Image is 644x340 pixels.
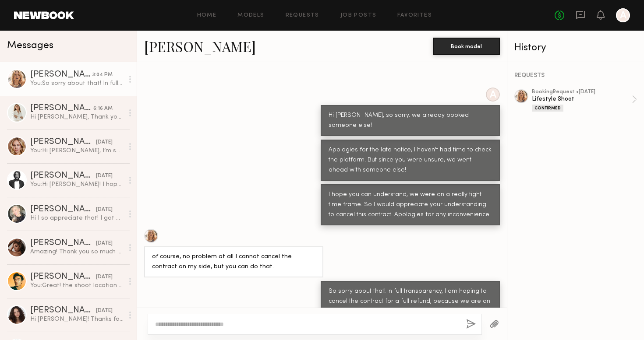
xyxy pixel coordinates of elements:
div: Hi I so appreciate that! I got booked for something else that day :-( if you change the day or do... [30,214,124,222]
div: [PERSON_NAME] [30,239,96,248]
div: Lifestyle Shoot [532,95,632,103]
div: 3:04 PM [92,71,113,79]
a: Home [197,13,217,18]
a: Requests [286,13,319,18]
div: You: Great! the shoot location is located: [STREET_ADDRESS] [30,281,124,290]
a: [PERSON_NAME] [144,37,256,56]
div: booking Request • [DATE] [532,89,632,95]
div: Apologies for the late notice, I haven't had time to check the platform. But since you were unsur... [329,145,492,175]
div: You: So sorry about that! In full transparency, I am hoping to cancel the contract for a full ref... [30,79,124,88]
div: [DATE] [96,172,113,180]
div: History [514,43,637,53]
button: Book model [433,38,500,55]
div: Hi [PERSON_NAME]! Thanks for reaching out, I am currently available :) [30,315,124,323]
div: [PERSON_NAME] [30,104,93,113]
a: Favorites [397,13,432,18]
div: of course, no problem at all I cannot cancel the contract on my side, but you can do that. [152,252,315,272]
a: Book model [433,42,500,49]
div: [DATE] [96,206,113,214]
div: [DATE] [96,239,113,248]
div: [DATE] [96,138,113,147]
div: [DATE] [96,273,113,281]
div: 6:16 AM [93,105,113,113]
a: bookingRequest •[DATE]Lifestyle ShootConfirmed [532,89,637,112]
div: You: Hi [PERSON_NAME], I’m so sorry, but unfortunately we are going to have to cancel the contrac... [30,147,124,155]
div: [PERSON_NAME] [30,273,96,281]
a: A [616,8,630,22]
div: REQUESTS [514,73,637,79]
div: [PERSON_NAME] [30,172,96,180]
div: Hi [PERSON_NAME], so sorry. we already booked someone else! [329,111,492,131]
div: Confirmed [532,105,563,112]
div: [PERSON_NAME] [30,70,92,79]
div: Amazing! Thank you so much - looking forward to working with you guys! I’ll follow up if I have a... [30,248,124,256]
div: You: Hi [PERSON_NAME]! I hope you're well! Checking in to see if you're still open and available ... [30,180,124,189]
div: [DATE] [96,307,113,315]
div: [PERSON_NAME] [30,138,96,147]
a: Models [237,13,264,18]
div: I hope you can understand, we were on a really tight time frame. So I would appreciate your under... [329,190,492,220]
span: Messages [7,41,53,51]
a: Job Posts [340,13,377,18]
div: Hi [PERSON_NAME], Thank you for the message! Noted and will see you [DATE] [30,113,124,121]
div: [PERSON_NAME] [30,205,96,214]
div: [PERSON_NAME] [30,306,96,315]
